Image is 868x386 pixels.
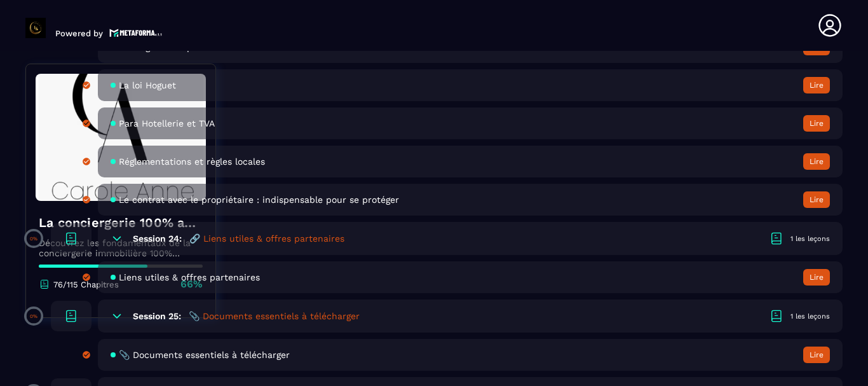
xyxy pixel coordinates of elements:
div: 1 les leçons [790,312,830,321]
span: Le contrat avec le propriétaire : indispensable pour se protéger [119,195,399,205]
span: 📎 Documents essentiels à télécharger [119,350,290,360]
span: La loi Hoguet [119,80,176,90]
button: Lire [803,347,830,363]
div: 1 les leçons [790,234,830,244]
h5: 🔗 Liens utiles & offres partenaires [189,232,344,245]
button: Lire [803,153,830,170]
h5: 📎 Documents essentiels à télécharger [189,310,360,322]
img: logo-branding [25,18,46,38]
button: Lire [803,191,830,208]
h6: Session 24: [133,233,182,244]
p: 0% [30,314,37,319]
p: Découvrez les fondamentaux de la conciergerie immobilière 100% automatisée. Cette formation est c... [39,238,203,258]
span: Liens utiles & offres partenaires [119,272,260,282]
p: 0% [30,236,37,242]
button: Lire [803,269,830,286]
button: Lire [803,115,830,132]
span: Réglementations et règles locales [119,156,265,167]
p: Powered by [55,29,103,38]
h4: La conciergerie 100% automatisée [39,214,203,231]
span: Para Hotellerie et TVA [119,118,215,128]
img: banner [36,74,206,201]
h6: Session 25: [133,311,181,321]
button: Lire [803,77,830,93]
p: 76/115 Chapitres [53,280,119,289]
img: logo [109,27,163,38]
